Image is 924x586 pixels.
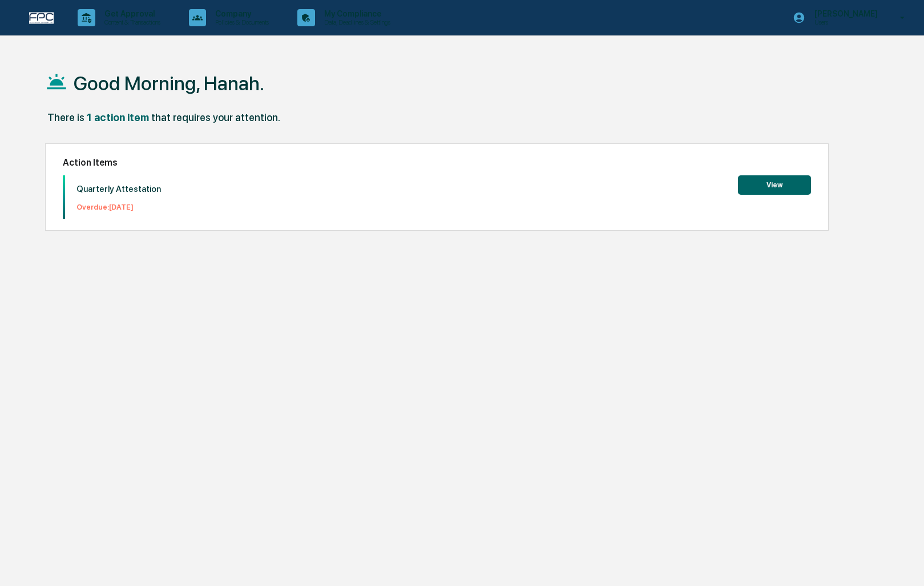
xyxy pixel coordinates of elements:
[47,111,84,123] div: There is
[27,11,55,25] img: logo
[74,72,264,95] h1: Good Morning, Hanah.
[206,9,275,18] p: Company
[315,9,396,18] p: My Compliance
[738,175,811,195] button: View
[87,111,149,123] div: 1 action item
[315,18,396,26] p: Data, Deadlines & Settings
[805,18,883,26] p: Users
[76,184,161,194] p: Quarterly Attestation
[805,9,883,18] p: [PERSON_NAME]
[206,18,275,26] p: Policies & Documents
[151,111,280,123] div: that requires your attention.
[738,179,811,190] a: View
[76,203,161,211] p: Overdue: [DATE]
[95,18,166,26] p: Content & Transactions
[63,157,811,168] h2: Action Items
[95,9,166,18] p: Get Approval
